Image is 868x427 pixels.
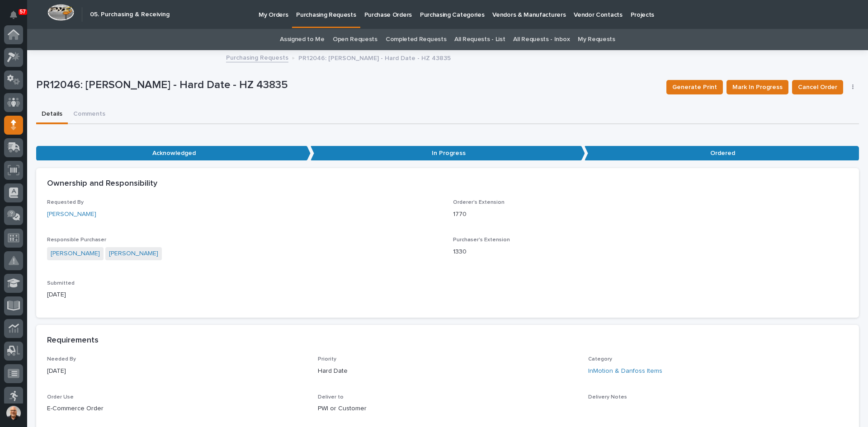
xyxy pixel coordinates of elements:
[318,357,336,362] span: Priority
[4,404,23,422] button: users-avatar
[588,357,612,362] span: Category
[90,11,170,19] h2: 05. Purchasing & Receiving
[36,79,659,92] p: PR12046: [PERSON_NAME] - Hard Date - HZ 43835
[47,210,96,219] a: [PERSON_NAME]
[36,146,311,161] p: Acknowledged
[4,5,23,24] button: Notifications
[578,29,615,50] a: My Requests
[453,247,848,257] p: 1330
[453,210,848,219] p: 1770
[280,29,325,50] a: Assigned to Me
[47,290,442,300] p: [DATE]
[588,366,662,376] a: InMotion & Danfoss Items
[109,249,158,258] a: [PERSON_NAME]
[47,357,76,362] span: Needed By
[318,404,578,413] p: PWI or Customer
[333,29,377,50] a: Open Requests
[47,336,99,346] h2: Requirements
[47,237,106,243] span: Responsible Purchaser
[792,80,843,94] button: Cancel Order
[318,394,344,400] span: Deliver to
[226,52,288,62] a: Purchasing Requests
[454,29,505,50] a: All Requests - List
[666,80,723,94] button: Generate Print
[47,200,84,205] span: Requested By
[298,52,451,62] p: PR12046: [PERSON_NAME] - Hard Date - HZ 43835
[798,82,837,93] span: Cancel Order
[386,29,446,50] a: Completed Requests
[513,29,570,50] a: All Requests - Inbox
[453,200,505,205] span: Orderer's Extension
[51,249,100,258] a: [PERSON_NAME]
[732,82,783,93] span: Mark In Progress
[672,82,717,93] span: Generate Print
[47,366,307,376] p: [DATE]
[20,9,26,15] p: 57
[47,179,157,189] h2: Ownership and Responsibility
[318,366,578,376] p: Hard Date
[36,105,68,124] button: Details
[68,105,111,124] button: Comments
[311,146,585,161] p: In Progress
[453,237,510,243] span: Purchaser's Extension
[47,281,75,286] span: Submitted
[588,394,627,400] span: Delivery Notes
[11,11,23,25] div: Notifications57
[47,4,74,21] img: Workspace Logo
[47,394,74,400] span: Order Use
[726,80,788,94] button: Mark In Progress
[47,404,307,413] p: E-Commerce Order
[585,146,859,161] p: Ordered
